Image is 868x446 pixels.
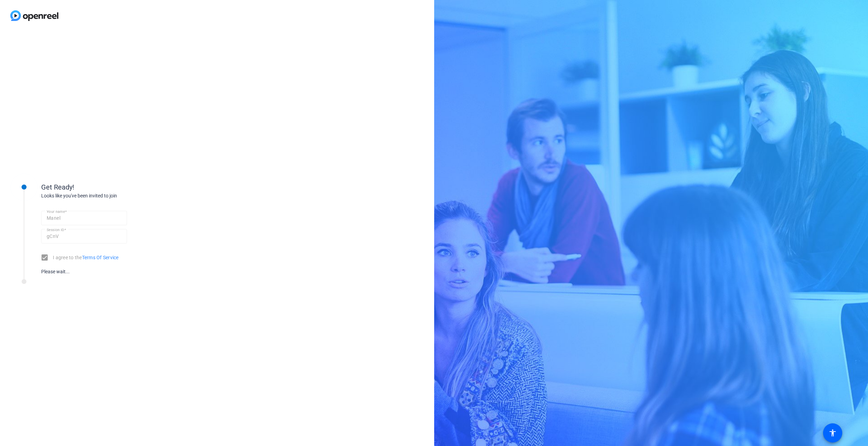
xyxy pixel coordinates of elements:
div: Looks like you've been invited to join [41,192,178,199]
mat-label: Your name [47,209,65,214]
div: Please wait... [41,268,127,275]
div: Get Ready! [41,182,178,192]
mat-label: Session ID [47,228,64,232]
mat-icon: accessibility [829,429,837,437]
